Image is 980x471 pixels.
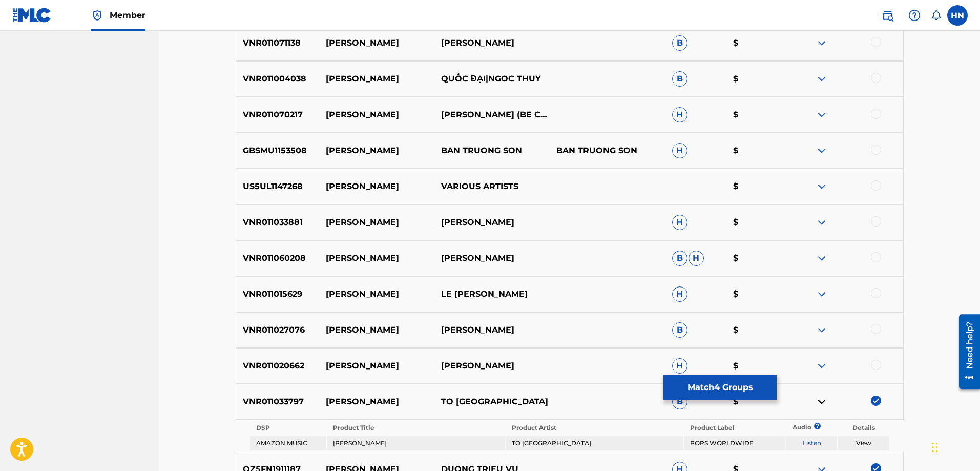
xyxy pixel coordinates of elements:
p: VNR011071138 [236,37,319,49]
p: $ [726,288,787,300]
p: [PERSON_NAME] [319,109,434,121]
span: H [672,107,687,122]
p: [PERSON_NAME] [434,324,550,336]
p: VNR011020662 [236,360,319,372]
p: $ [726,73,787,85]
p: $ [726,109,787,121]
p: $ [726,216,787,229]
p: BAN TRUONG SON [434,145,550,157]
img: expand [816,109,828,121]
img: search [882,9,894,22]
span: H [672,215,687,230]
th: Product Label [684,421,785,435]
img: deselect [871,396,881,406]
p: [PERSON_NAME] [319,216,434,229]
span: H [689,251,704,266]
div: Drag [932,432,938,463]
p: Audio [786,423,799,432]
p: [PERSON_NAME] [434,216,550,229]
img: Top Rightsholder [91,9,103,22]
div: User Menu [947,5,968,26]
img: expand [816,252,828,264]
th: Product Title [327,421,505,435]
img: expand [816,37,828,49]
p: [PERSON_NAME] (BE CHAU) [434,109,550,121]
p: VNR011070217 [236,109,319,121]
div: Notifications [931,10,941,21]
div: Help [904,5,925,26]
p: [PERSON_NAME] [434,252,550,264]
p: VARIOUS ARTISTS [434,180,550,193]
p: [PERSON_NAME] [434,360,550,372]
p: [PERSON_NAME] [319,252,434,264]
img: contract [816,396,828,408]
img: expand [816,216,828,229]
td: TO [GEOGRAPHIC_DATA] [506,436,683,450]
p: GBSMU1153508 [236,145,319,157]
span: H [672,358,687,374]
span: ? [817,423,818,429]
p: QUỐC ĐẠI|NGOC THUY [434,73,550,85]
span: H [672,143,687,158]
p: BAN TRUONG SON [550,145,665,157]
span: B [672,35,687,51]
p: VNR011033881 [236,216,319,229]
p: VNR011015629 [236,288,319,300]
span: B [672,71,687,87]
a: Public Search [878,5,898,26]
p: $ [726,252,787,264]
p: [PERSON_NAME] [434,37,550,49]
p: [PERSON_NAME] [319,37,434,49]
th: Details [838,421,889,435]
p: [PERSON_NAME] [319,288,434,300]
p: $ [726,37,787,49]
th: DSP [250,421,326,435]
button: Match4 Groups [663,375,777,400]
p: [PERSON_NAME] [319,360,434,372]
p: LE [PERSON_NAME] [434,288,550,300]
span: Member [110,9,145,21]
p: VNR011060208 [236,252,319,264]
span: B [672,322,687,338]
p: [PERSON_NAME] [319,73,434,85]
th: Product Artist [506,421,683,435]
td: POPS WORLDWIDE [684,436,785,450]
p: US5UL1147268 [236,180,319,193]
img: expand [816,288,828,300]
p: VNR011033797 [236,396,319,408]
img: help [908,9,921,22]
p: $ [726,360,787,372]
p: [PERSON_NAME] [319,145,434,157]
p: TO [GEOGRAPHIC_DATA] [434,396,550,408]
img: expand [816,180,828,193]
p: VNR011027076 [236,324,319,336]
td: [PERSON_NAME] [327,436,505,450]
span: B [672,251,687,266]
span: H [672,286,687,302]
img: MLC Logo [12,8,52,23]
iframe: Resource Center [951,311,980,393]
p: [PERSON_NAME] [319,180,434,193]
td: AMAZON MUSIC [250,436,326,450]
p: VNR011004038 [236,73,319,85]
p: $ [726,180,787,193]
span: B [672,394,687,409]
img: expand [816,360,828,372]
p: [PERSON_NAME] [319,396,434,408]
p: $ [726,324,787,336]
p: $ [726,145,787,157]
img: expand [816,145,828,157]
img: expand [816,73,828,85]
iframe: Chat Widget [929,422,980,471]
a: Listen [803,439,821,447]
img: expand [816,324,828,336]
p: $ [726,396,787,408]
p: [PERSON_NAME] [319,324,434,336]
a: View [856,439,871,447]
